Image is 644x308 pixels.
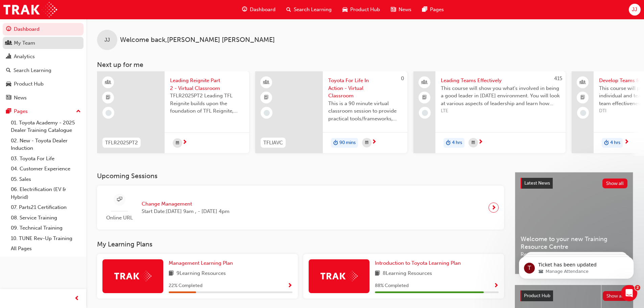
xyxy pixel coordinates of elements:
[8,164,84,174] a: 04. Customer Experience
[521,235,627,251] span: Welcome to your new Training Resource Centre
[281,3,337,17] a: search-iconSearch Learning
[106,78,111,87] span: learningResourceType_INSTRUCTOR_LED-icon
[8,213,84,223] a: 08. Service Training
[328,77,402,100] span: Toyota For Life In Action - Virtual Classroom
[509,242,644,290] iframe: Intercom notifications message
[375,259,463,267] a: Introduction to Toyota Learning Plan
[287,282,292,290] button: Show Progress
[3,22,84,105] button: DashboardMy TeamAnalyticsSearch LearningProduct HubNews
[250,6,276,14] span: Dashboard
[287,283,292,289] span: Show Progress
[6,81,11,87] span: car-icon
[580,93,585,102] span: booktick-icon
[441,85,560,108] span: This course will show you what's involved in being a good leader in [DATE] environment. You will ...
[342,5,348,14] span: car-icon
[3,37,84,49] a: My Team
[142,200,230,208] span: Change Management
[333,139,338,147] span: duration-icon
[417,3,449,17] a: pages-iconPages
[472,139,475,147] span: calendar-icon
[3,23,84,35] a: Dashboard
[372,139,377,145] span: next-icon
[6,68,11,74] span: search-icon
[170,77,244,92] span: Leading Reignite Part 2 - Virtual Classroom
[422,110,428,116] span: learningRecordVerb_NONE-icon
[602,179,628,188] button: Show all
[441,77,560,85] span: Leading Teams Effectively
[350,6,380,14] span: Product Hub
[6,54,11,60] span: chart-icon
[580,78,585,87] span: people-icon
[375,260,461,266] span: Introduction to Toyota Learning Plan
[320,271,358,281] img: Trak
[375,269,380,278] span: book-icon
[14,53,35,61] div: Analytics
[114,271,151,281] img: Trak
[3,105,84,118] button: Pages
[3,50,84,63] a: Analytics
[422,78,427,87] span: people-icon
[621,285,637,301] iframe: Intercom live chat
[430,6,444,14] span: Pages
[3,2,57,17] img: Trak
[8,136,84,153] a: 02. New - Toyota Dealer Induction
[6,40,11,46] span: people-icon
[491,203,496,212] span: next-icon
[8,243,84,254] a: All Pages
[86,61,644,69] h3: Next up for me
[8,174,84,185] a: 05. Sales
[554,75,562,81] span: 415
[76,107,81,116] span: up-icon
[104,36,110,44] span: JJ
[399,6,411,14] span: News
[8,153,84,164] a: 03. Toyota For Life
[14,108,28,115] div: Pages
[3,78,84,90] a: Product Hub
[264,110,270,116] span: learningRecordVerb_NONE-icon
[441,107,560,115] span: LTE
[294,6,332,14] span: Search Learning
[263,139,283,147] span: TFLIAVC
[478,139,483,145] span: next-icon
[494,283,499,289] span: Show Progress
[120,36,275,44] span: Welcome back , [PERSON_NAME] [PERSON_NAME]
[624,139,629,145] span: next-icon
[242,5,247,14] span: guage-icon
[264,78,269,87] span: learningResourceType_INSTRUCTOR_LED-icon
[169,260,233,266] span: Management Learning Plan
[14,67,51,74] div: Search Learning
[6,109,11,115] span: pages-icon
[105,139,138,147] span: TFLR2025PT2
[8,233,84,244] a: 10. TUNE Rev-Up Training
[102,191,499,224] a: Online URLChange ManagementStart Date:[DATE] 9am , - [DATE] 4pm
[8,118,84,136] a: 01. Toyota Academy - 2025 Dealer Training Catalogue
[383,269,432,278] span: 8 Learning Resources
[521,178,627,189] a: Latest NewsShow all
[337,3,385,17] a: car-iconProduct Hub
[102,214,136,222] span: Online URL
[524,180,550,186] span: Latest News
[8,184,84,202] a: 06. Electrification (EV & Hybrid)
[14,94,27,102] div: News
[413,71,566,153] a: 415Leading Teams EffectivelyThis course will show you what's involved in being a good leader in [...
[365,139,368,147] span: calendar-icon
[580,110,586,116] span: learningRecordVerb_NONE-icon
[97,240,504,248] h3: My Learning Plans
[74,294,79,303] span: prev-icon
[97,172,504,180] h3: Upcoming Sessions
[6,26,11,32] span: guage-icon
[169,282,202,290] span: 22 % Completed
[632,6,637,14] span: JJ
[375,282,409,290] span: 88 % Completed
[176,139,179,147] span: calendar-icon
[8,202,84,213] a: 07. Parts21 Certification
[610,139,620,147] span: 4 hrs
[117,195,122,204] span: sessionType_ONLINE_URL-icon
[14,80,44,88] div: Product Hub
[604,139,609,147] span: duration-icon
[422,93,427,102] span: booktick-icon
[14,39,35,47] div: My Team
[635,285,640,290] span: 2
